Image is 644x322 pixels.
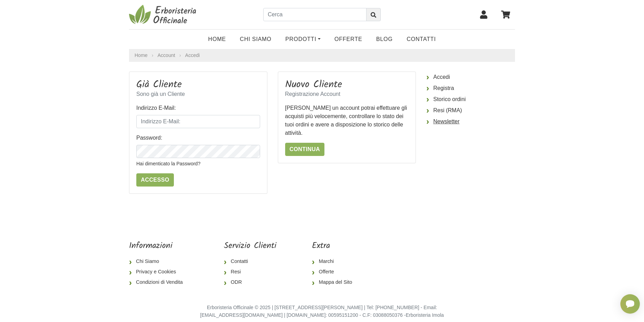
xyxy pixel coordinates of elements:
p: [PERSON_NAME] un account potrai effettuare gli acquisti più velocemente, controllare lo stato dei... [285,104,409,137]
a: Account [158,52,175,59]
img: Erboristeria Officinale [129,4,199,25]
a: OFFERTE [328,32,369,46]
a: Marchi [312,256,358,267]
a: Home [135,52,147,59]
a: Offerte [312,267,358,277]
a: Contatti [400,32,443,46]
a: Blog [369,32,400,46]
a: Accedi [426,72,515,83]
a: Contatti [224,256,276,267]
h3: Nuovo Cliente [285,79,409,91]
a: Prodotti [279,32,328,46]
h5: Servizio Clienti [224,241,276,251]
p: Sono già un Cliente [136,90,260,98]
iframe: Smartsupp widget button [620,294,640,314]
a: Storico ordini [426,94,515,105]
a: Home [201,32,233,46]
a: Hai dimenticato la Password? [136,161,200,166]
h3: Già Cliente [136,79,260,91]
a: Registra [426,83,515,94]
h5: Extra [312,241,358,251]
a: Erboristeria Imola [406,312,444,318]
a: ODR [224,277,276,288]
nav: breadcrumb [129,49,515,62]
a: Chi Siamo [129,256,188,267]
label: Password: [136,134,162,142]
h5: Informazioni [129,241,188,251]
a: Resi [224,267,276,277]
a: Privacy e Cookies [129,267,188,277]
iframe: fb:page Facebook Social Plugin [393,241,515,265]
a: Resi (RMA) [426,105,515,116]
small: Erboristeria Officinale © 2025 | [STREET_ADDRESS][PERSON_NAME] | Tel: [PHONE_NUMBER] - Email: [EM... [200,305,444,318]
a: Condizioni di Vendita [129,277,188,288]
input: Accesso [136,173,174,187]
p: Registrazione Account [285,90,409,98]
a: Chi Siamo [233,32,279,46]
a: Accedi [185,52,200,58]
a: Mappa del Sito [312,277,358,288]
a: Newsletter [426,116,515,127]
input: Cerca [263,8,367,21]
input: Indirizzo E-Mail: [136,115,260,128]
a: Continua [285,143,325,156]
label: Indirizzo E-Mail: [136,104,176,112]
